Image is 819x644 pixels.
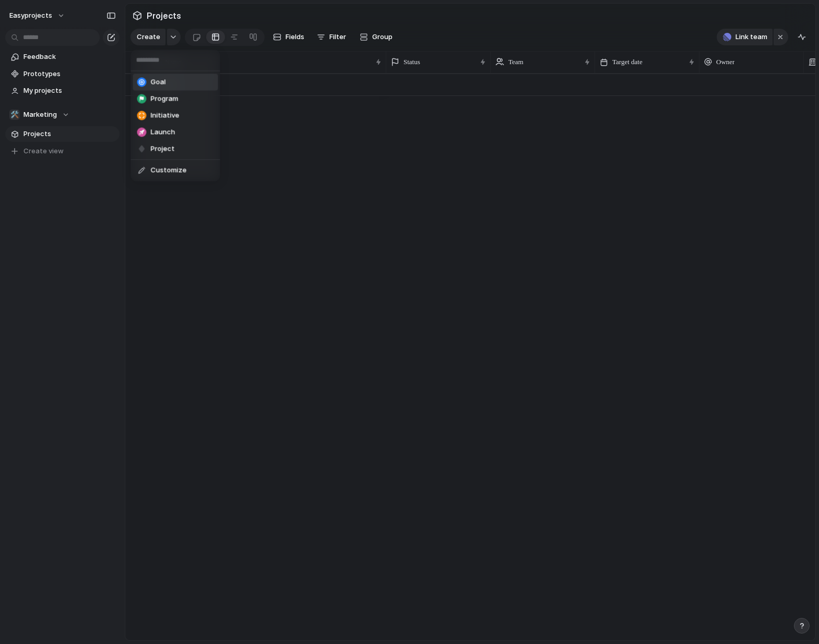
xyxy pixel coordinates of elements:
span: Program [151,94,179,104]
span: Customize [151,165,187,176]
span: Project [151,144,175,154]
span: Goal [151,77,166,88]
span: Launch [151,127,175,138]
span: Initiative [151,111,180,121]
